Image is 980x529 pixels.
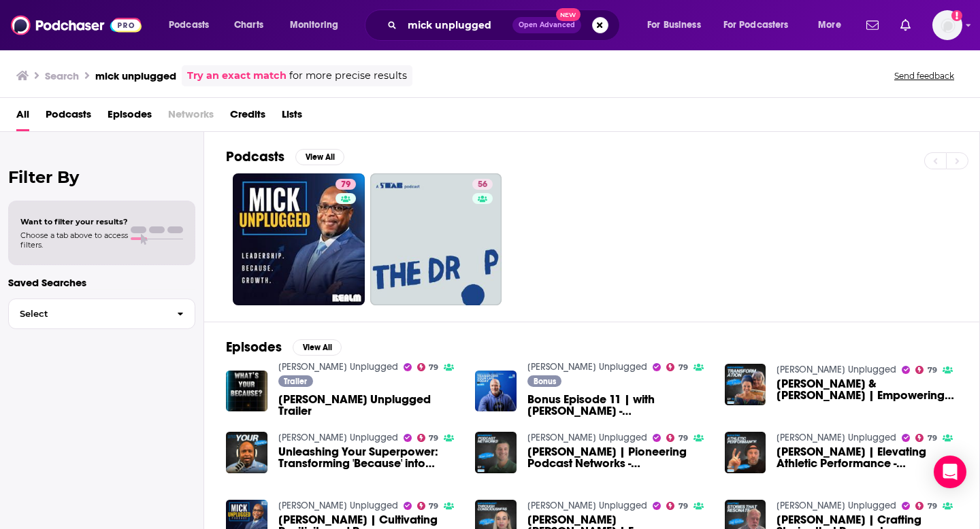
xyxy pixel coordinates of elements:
[818,16,841,35] span: More
[159,14,227,36] button: open menu
[932,10,962,40] img: User Profile
[527,500,647,511] a: Mick Unplugged
[378,10,633,41] div: Search podcasts, credits, & more...
[289,68,407,84] span: for more precise results
[226,371,267,412] img: Mick Unplugged Trailer
[402,14,512,36] input: Search podcasts, credits, & more...
[519,22,575,29] span: Open Advanced
[187,68,287,84] a: Try an exact match
[230,103,265,131] a: Credits
[16,103,29,131] a: All
[777,432,896,443] a: Mick Unplugged
[233,173,365,305] a: 79
[934,456,966,488] div: Open Intercom Messenger
[226,148,284,165] h2: Podcasts
[666,363,688,371] a: 79
[915,434,937,442] a: 79
[8,167,195,187] h2: Filter By
[417,434,439,442] a: 79
[226,339,282,356] h2: Episodes
[928,435,937,441] span: 79
[679,503,688,509] span: 79
[556,8,581,21] span: New
[534,377,556,386] span: Bonus
[666,502,688,510] a: 79
[895,14,916,37] a: Show notifications dropdown
[45,69,79,82] h3: Search
[928,503,937,509] span: 79
[429,364,438,371] span: 79
[370,173,502,305] a: 56
[527,446,708,469] span: [PERSON_NAME] | Pioneering Podcast Networks - [PERSON_NAME] Unplugged [EP 15]
[932,10,962,40] button: Show profile menu
[932,10,962,40] span: Logged in as PTEPR25
[725,432,766,473] img: Andrew Spruill | Elevating Athletic Performance - Mick Unplugged [EP 12]
[475,371,517,412] img: Bonus Episode 11 | with Eric North - Mick Unplugged
[429,503,438,509] span: 79
[226,432,267,473] img: Unleashing Your Superpower: Transforming 'Because' into Action – Mick Unplugged [Ep 2]
[417,502,439,510] a: 79
[890,70,958,82] button: Send feedback
[928,367,937,373] span: 79
[46,103,91,131] span: Podcasts
[777,364,896,375] a: Mick Unplugged
[20,217,128,226] span: Want to filter your results?
[527,394,708,417] span: Bonus Episode 11 | with [PERSON_NAME] - [PERSON_NAME] Unplugged
[679,364,688,371] span: 79
[226,148,344,165] a: PodcastsView All
[284,377,307,386] span: Trailer
[915,366,937,374] a: 79
[527,361,647,373] a: Mick Unplugged
[417,363,439,371] a: 79
[11,12,142,38] img: Podchaser - Follow, Share and Rate Podcasts
[278,446,459,469] span: Unleashing Your Superpower: Transforming 'Because' into Action – [PERSON_NAME] Unplugged [Ep 2]
[290,16,338,35] span: Monitoring
[226,339,342,356] a: EpisodesView All
[777,500,896,511] a: Mick Unplugged
[108,103,152,131] a: Episodes
[336,179,356,190] a: 79
[915,502,937,510] a: 79
[861,14,884,37] a: Show notifications dropdown
[527,394,708,417] a: Bonus Episode 11 | with Eric North - Mick Unplugged
[512,17,581,33] button: Open AdvancedNew
[527,432,647,443] a: Mick Unplugged
[715,14,808,36] button: open menu
[20,231,128,250] span: Choose a tab above to access filters.
[725,364,766,405] img: Rochelle & Alisha | Empowering Transformation - Mick Unplugged [EP 10]
[278,446,459,469] a: Unleashing Your Superpower: Transforming 'Because' into Action – Mick Unplugged [Ep 2]
[278,394,459,417] a: Mick Unplugged Trailer
[295,149,344,165] button: View All
[95,69,176,82] h3: mick unplugged
[234,16,263,35] span: Charts
[429,435,438,441] span: 79
[723,16,789,35] span: For Podcasters
[777,446,958,469] span: [PERSON_NAME] | Elevating Athletic Performance - [PERSON_NAME] Unplugged [EP 12]
[808,14,858,36] button: open menu
[225,14,272,36] a: Charts
[280,14,356,36] button: open menu
[679,435,688,441] span: 79
[8,276,195,289] p: Saved Searches
[9,309,166,318] span: Select
[647,16,701,35] span: For Business
[278,500,398,511] a: Mick Unplugged
[475,432,517,473] img: Bruce Chamoff | Pioneering Podcast Networks - Mick Unplugged [EP 15]
[168,103,214,131] span: Networks
[8,298,195,329] button: Select
[777,446,958,469] a: Andrew Spruill | Elevating Athletic Performance - Mick Unplugged [EP 12]
[282,103,302,131] a: Lists
[169,16,209,35] span: Podcasts
[951,10,962,21] svg: Add a profile image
